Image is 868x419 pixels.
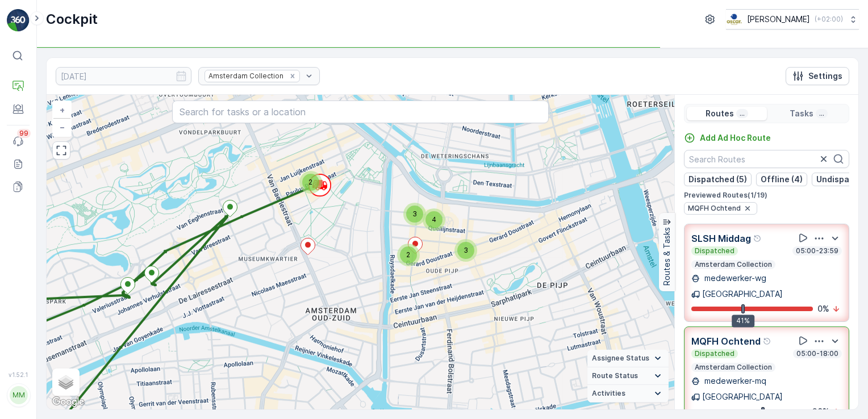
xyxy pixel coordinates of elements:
summary: Activities [587,385,669,403]
p: ... [818,109,825,118]
p: 99 [19,129,28,138]
input: dd/mm/yyyy [56,67,191,85]
p: [GEOGRAPHIC_DATA] [702,288,783,300]
p: Routes [706,108,734,119]
div: 4 [423,208,445,231]
div: 2 [397,244,420,266]
div: 3 [403,203,426,225]
span: 3 [464,246,468,254]
div: Help Tooltip Icon [753,234,762,243]
p: Dispatched [694,349,736,358]
p: medewerker-mq [702,375,766,387]
a: Zoom In [53,102,70,119]
a: Add Ad Hoc Route [684,132,771,144]
span: Route Status [592,371,638,380]
p: 20 % [812,406,829,417]
p: ... [738,109,746,118]
p: 0 % [817,303,829,315]
p: medewerker-wg [702,273,766,284]
a: Zoom Out [53,119,70,136]
img: logo [7,9,30,32]
span: 4 [432,215,436,224]
summary: Assignee Status [587,350,669,367]
p: [PERSON_NAME] [747,14,810,25]
div: Help Tooltip Icon [763,337,772,346]
a: Layers [53,370,78,395]
span: v 1.52.1 [7,371,30,378]
a: 99 [7,130,30,153]
p: Amsterdam Collection [694,260,773,269]
p: Cockpit [46,10,98,28]
p: Offline (4) [761,174,803,185]
button: Offline (4) [756,173,807,186]
input: Search for tasks or a location [172,100,549,123]
span: 3 [412,209,417,218]
span: 2 [308,178,312,186]
div: 41% [732,315,754,327]
input: Search Routes [684,150,849,168]
span: 2 [406,250,410,259]
a: Open this area in Google Maps (opens a new window) [49,395,87,409]
span: Assignee Status [592,354,649,363]
p: Dispatched [694,246,736,255]
img: basis-logo_rgb2x.png [726,13,742,26]
span: − [60,122,65,132]
p: 05:00-18:00 [795,349,840,358]
p: Add Ad Hoc Route [700,132,771,144]
span: MQFH Ochtend [688,204,741,213]
p: SLSH Middag [691,232,751,245]
img: Google [49,395,87,409]
button: Settings [786,67,849,85]
div: 3 [454,239,477,262]
span: Activities [592,389,625,398]
span: + [60,105,65,115]
p: Routes & Tasks [661,228,673,286]
p: Settings [808,70,842,82]
p: [GEOGRAPHIC_DATA] [702,391,783,403]
p: MQFH Ochtend [691,334,761,348]
p: 05:00-23:59 [795,246,840,255]
button: [PERSON_NAME](+02:00) [726,9,859,30]
button: MM [7,380,30,410]
p: ( +02:00 ) [815,15,843,24]
p: Tasks [790,108,813,119]
summary: Route Status [587,367,669,385]
p: Dispatched (5) [688,174,747,185]
div: MM [10,386,28,404]
div: 2 [299,171,322,194]
p: Amsterdam Collection [694,363,773,372]
p: Previewed Routes ( 1 / 19 ) [684,191,849,200]
button: Dispatched (5) [684,173,752,186]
